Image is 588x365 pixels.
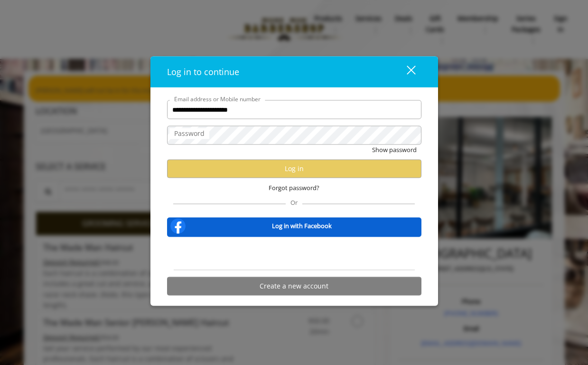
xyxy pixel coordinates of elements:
[169,128,209,139] label: Password
[168,216,187,235] img: facebook-logo
[272,221,332,231] b: Log in with Facebook
[169,95,265,104] label: Email address or Mobile number
[167,160,421,178] button: Log in
[389,62,421,82] button: close dialog
[167,100,421,119] input: Email address or Mobile number
[396,65,415,79] div: close dialog
[167,66,239,77] span: Log in to continue
[167,277,421,295] button: Create a new account
[269,183,319,193] span: Forgot password?
[167,126,421,145] input: Password
[372,145,417,155] button: Show password
[237,243,351,264] iframe: Sign in with Google Button
[286,198,302,206] span: Or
